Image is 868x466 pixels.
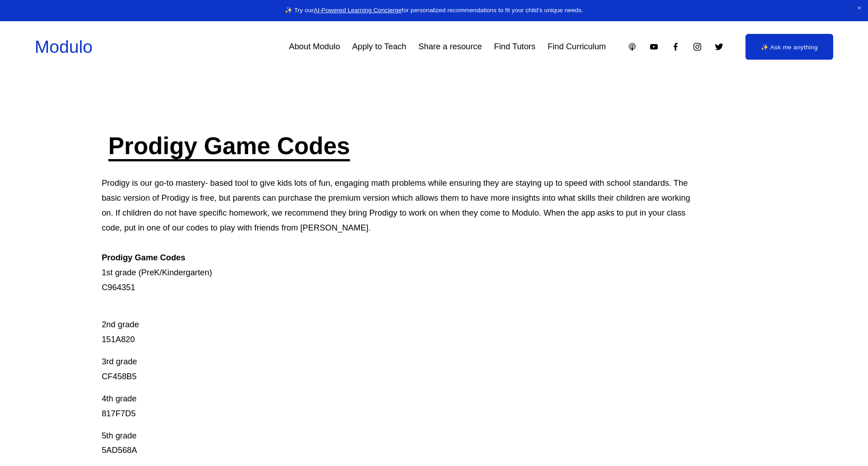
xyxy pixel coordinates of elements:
[102,428,699,458] p: 5th grade 5AD568A
[714,42,724,52] a: Twitter
[693,42,702,52] a: Instagram
[102,253,185,262] strong: Prodigy Game Codes
[494,39,536,56] a: Find Tutors
[547,39,606,56] a: Find Curriculum
[745,34,833,60] a: ✨ Ask me anything
[289,39,340,56] a: About Modulo
[649,42,659,52] a: YouTube
[314,7,402,14] a: AI-Powered Learning Concierge
[35,37,93,56] a: Modulo
[352,39,406,56] a: Apply to Teach
[419,39,482,56] a: Share a resource
[102,354,699,384] p: 3rd grade CF458B5
[102,391,699,421] p: 4th grade 817F7D5
[627,42,637,52] a: Apple Podcasts
[102,302,699,347] p: 2nd grade 151A820
[108,132,350,159] a: Prodigy Game Codes
[671,42,680,52] a: Facebook
[102,176,699,295] p: Prodigy is our go-to mastery- based tool to give kids lots of fun, engaging math problems while e...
